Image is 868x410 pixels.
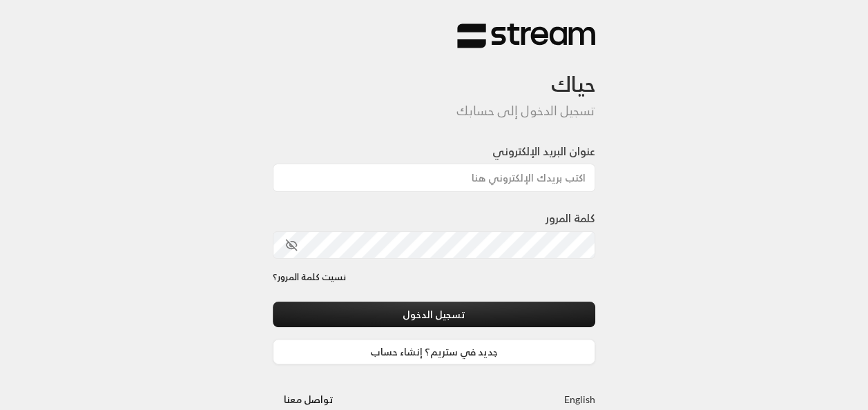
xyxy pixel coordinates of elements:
[273,391,345,408] a: تواصل معنا
[273,339,596,364] a: جديد في ستريم؟ إنشاء حساب
[457,23,595,50] img: Stream Logo
[273,302,596,327] button: تسجيل الدخول
[273,104,596,119] h5: تسجيل الدخول إلى حسابك
[273,271,346,284] a: نسيت كلمة المرور؟
[273,164,596,192] input: اكتب بريدك الإلكتروني هنا
[546,210,595,226] label: كلمة المرور
[280,233,303,257] button: toggle password visibility
[492,143,595,159] label: عنوان البريد الإلكتروني
[273,49,596,97] h3: حياك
